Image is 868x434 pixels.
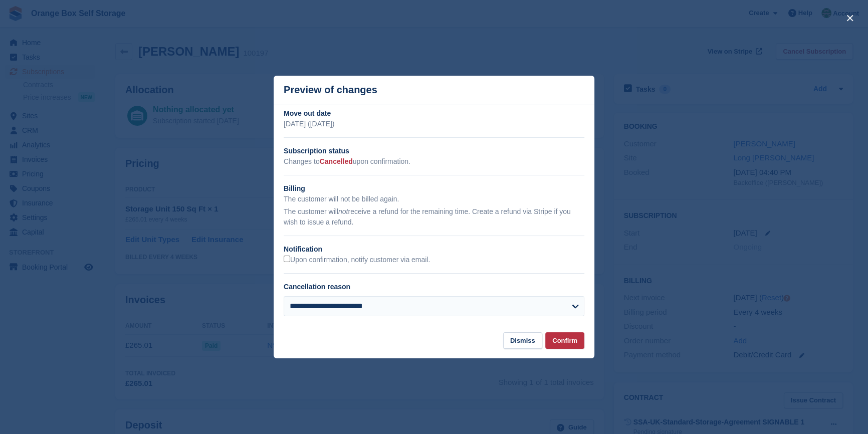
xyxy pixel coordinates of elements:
[284,206,584,228] p: The customer will receive a refund for the remaining time. Create a refund via Stripe if you wish...
[284,146,584,156] h2: Subscription status
[284,283,350,291] label: Cancellation reason
[284,119,584,129] p: [DATE] ([DATE])
[284,256,290,262] input: Upon confirmation, notify customer via email.
[284,244,584,255] h2: Notification
[284,108,584,119] h2: Move out date
[503,332,542,349] button: Dismiss
[284,156,584,167] p: Changes to upon confirmation.
[338,207,348,215] em: not
[545,332,584,349] button: Confirm
[284,84,377,96] p: Preview of changes
[284,256,430,265] label: Upon confirmation, notify customer via email.
[284,183,584,194] h2: Billing
[284,194,584,204] p: The customer will not be billed again.
[320,157,353,165] span: Cancelled
[842,10,858,26] button: close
